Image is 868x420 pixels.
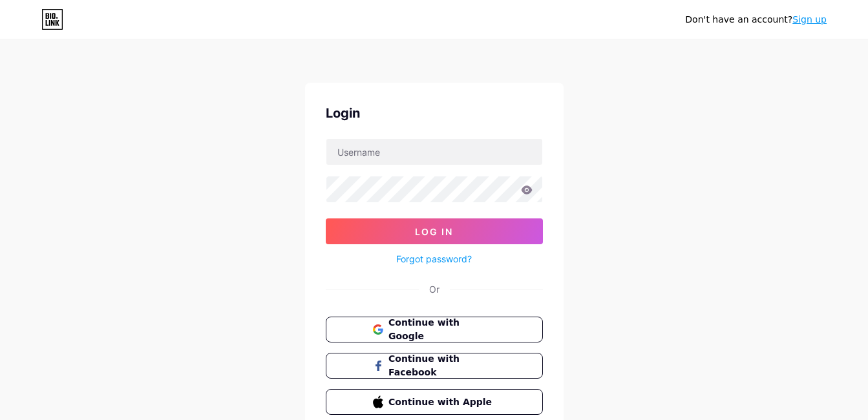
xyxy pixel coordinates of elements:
[326,139,542,165] input: Username
[396,252,472,266] a: Forgot password?
[388,352,495,379] span: Continue with Facebook
[792,14,827,25] a: Sign up
[326,317,543,342] button: Continue with Google
[326,389,543,415] button: Continue with Apple
[415,226,453,237] span: Log In
[685,13,827,26] div: Don't have an account?
[388,395,495,409] span: Continue with Apple
[326,103,543,123] div: Login
[326,218,543,244] button: Log In
[429,282,439,296] div: Or
[388,316,495,343] span: Continue with Google
[326,353,543,379] button: Continue with Facebook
